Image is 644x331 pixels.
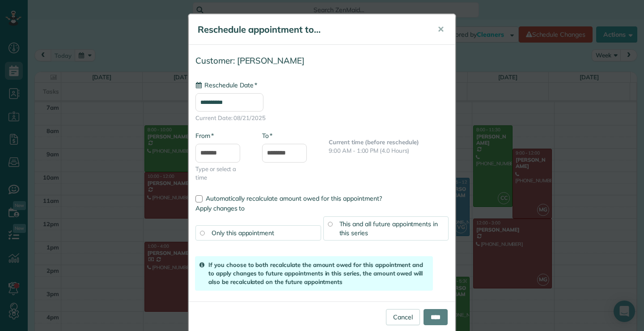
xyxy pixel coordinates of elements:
[206,194,382,202] span: Automatically recalculate amount owed for this appointment?
[195,165,249,182] span: Type or select a time
[208,261,423,285] strong: If you choose to both recalculate the amount owed for this appointment and to apply changes to fu...
[200,231,204,235] input: Only this appointment
[329,146,449,155] p: 9:00 AM - 1:00 PM (4.0 Hours)
[437,24,444,34] span: ✕
[339,220,438,237] span: This and all future appointments in this series
[262,131,272,140] label: To
[195,204,449,213] label: Apply changes to
[198,23,425,36] h5: Reschedule appointment to...
[386,309,420,325] a: Cancel
[212,229,274,237] span: Only this appointment
[329,138,419,146] b: Current time (before reschedule)
[195,56,449,65] h4: Customer: [PERSON_NAME]
[328,222,332,226] input: This and all future appointments in this series
[195,114,449,122] span: Current Date: 08/21/2025
[195,81,257,90] label: Reschedule Date
[195,131,214,140] label: From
